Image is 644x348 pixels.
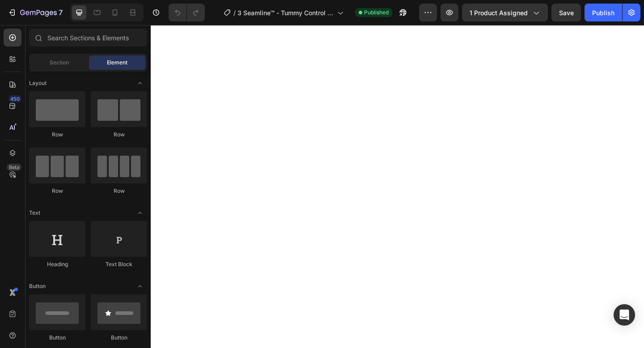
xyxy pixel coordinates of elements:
[4,4,67,21] button: 7
[133,76,147,90] span: Toggle open
[585,4,622,21] button: Publish
[614,304,635,326] div: Open Intercom Messenger
[237,8,334,17] span: 3 Seamline™ - Tummy Control Smoothing Brief
[462,4,548,21] button: 1 product assigned
[29,29,147,47] input: Search Sections & Elements
[91,131,147,139] div: Row
[29,131,85,139] div: Row
[133,206,147,220] span: Toggle open
[59,7,63,18] p: 7
[364,8,389,17] span: Published
[133,279,147,293] span: Toggle open
[29,260,85,268] div: Heading
[91,187,147,195] div: Row
[559,9,574,17] span: Save
[91,334,147,342] div: Button
[8,95,21,102] div: 450
[470,8,528,17] span: 1 product assigned
[551,4,581,21] button: Save
[233,8,236,17] span: /
[29,334,85,342] div: Button
[107,59,127,67] span: Element
[29,187,85,195] div: Row
[29,282,46,290] span: Button
[29,209,40,217] span: Text
[592,8,614,17] div: Publish
[29,79,47,87] span: Layout
[169,4,205,21] div: Undo/Redo
[7,164,21,171] div: Beta
[91,260,147,268] div: Text Block
[151,25,644,348] iframe: Design area
[50,59,69,67] span: Section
